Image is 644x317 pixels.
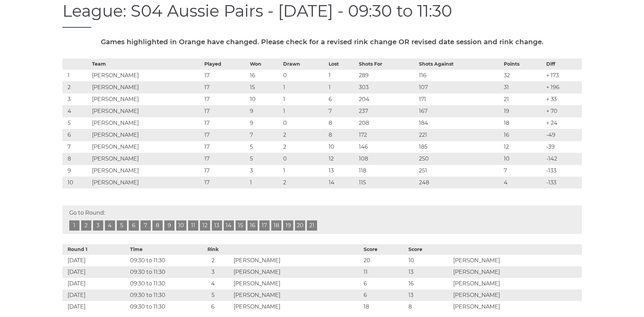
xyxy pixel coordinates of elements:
td: [PERSON_NAME] [90,105,203,117]
td: [PERSON_NAME] [452,266,582,278]
td: 10 [62,177,91,188]
td: 8 [327,129,357,141]
td: + 24 [545,117,582,129]
td: 16 [407,278,452,289]
td: 13 [407,266,452,278]
td: 3 [62,93,91,105]
td: 17 [203,153,248,165]
td: 9 [62,165,91,177]
td: [PERSON_NAME] [232,289,362,301]
td: 7 [248,129,281,141]
th: Diff [545,59,582,69]
td: [PERSON_NAME] [452,255,582,266]
th: Lost [327,59,357,69]
td: [PERSON_NAME] [90,153,203,165]
a: 18 [271,220,281,231]
th: Time [128,244,194,255]
td: 17 [203,117,248,129]
td: 146 [357,141,417,153]
td: 0 [281,153,327,165]
a: 15 [236,220,246,231]
th: Shots Against [417,59,502,69]
td: 1 [281,105,327,117]
td: 248 [417,177,502,188]
td: 250 [417,153,502,165]
td: [PERSON_NAME] [90,117,203,129]
td: 0 [281,69,327,81]
td: 5 [248,153,281,165]
td: 5 [62,117,91,129]
a: 19 [283,220,293,231]
td: 5 [194,289,232,301]
td: 17 [203,177,248,188]
td: 8 [62,153,91,165]
td: 107 [417,81,502,93]
td: 15 [248,81,281,93]
a: 8 [152,220,163,231]
td: 1 [327,69,357,81]
a: 20 [295,220,305,231]
td: 6 [362,278,407,289]
th: Team [90,59,203,69]
a: 5 [117,220,127,231]
td: [PERSON_NAME] [90,177,203,188]
td: [PERSON_NAME] [232,266,362,278]
td: 5 [248,141,281,153]
td: -133 [545,165,582,177]
td: 6 [327,93,357,105]
td: 31 [502,81,545,93]
td: 1 [281,81,327,93]
td: 171 [417,93,502,105]
th: Round 1 [62,244,128,255]
td: 185 [417,141,502,153]
td: 1 [248,177,281,188]
td: 10 [407,255,452,266]
td: 108 [357,153,417,165]
td: + 33 [545,93,582,105]
td: 4 [502,177,545,188]
td: 2 [281,141,327,153]
td: 13 [407,289,452,301]
td: 6 [194,301,232,313]
td: 2 [281,177,327,188]
td: 9 [248,105,281,117]
td: 115 [357,177,417,188]
td: + 70 [545,105,582,117]
td: -133 [545,177,582,188]
td: [PERSON_NAME] [232,301,362,313]
a: 1 [69,220,79,231]
td: [PERSON_NAME] [232,255,362,266]
td: 2 [62,81,91,93]
a: 3 [93,220,103,231]
td: 18 [502,117,545,129]
td: 289 [357,69,417,81]
a: 2 [81,220,91,231]
th: Drawn [281,59,327,69]
td: 1 [281,93,327,105]
a: 7 [141,220,151,231]
td: 1 [281,165,327,177]
td: [PERSON_NAME] [90,81,203,93]
td: [PERSON_NAME] [452,289,582,301]
td: 7 [62,141,91,153]
td: 3 [248,165,281,177]
td: 221 [417,129,502,141]
td: 17 [203,105,248,117]
td: 251 [417,165,502,177]
td: 11 [362,266,407,278]
a: 17 [259,220,270,231]
td: 09:30 to 11:30 [128,278,194,289]
h1: League: S04 Aussie Pairs - [DATE] - 09:30 to 11:30 [62,2,582,28]
td: [DATE] [62,255,128,266]
td: [PERSON_NAME] [90,141,203,153]
td: 2 [281,129,327,141]
th: Shots For [357,59,417,69]
td: 09:30 to 11:30 [128,255,194,266]
td: 6 [62,129,91,141]
th: Rink [194,244,232,255]
td: 204 [357,93,417,105]
td: 184 [417,117,502,129]
td: + 196 [545,81,582,93]
a: 12 [200,220,210,231]
td: 8 [327,117,357,129]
